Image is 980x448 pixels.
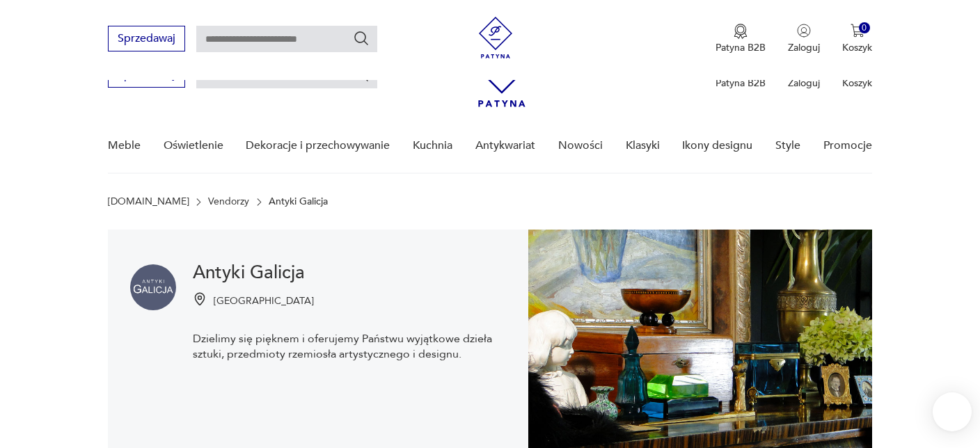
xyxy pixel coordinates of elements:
a: Ikony designu [682,119,752,173]
p: Antyki Galicja [269,196,328,207]
button: Sprzedawaj [108,26,185,51]
a: Vendorzy [208,196,249,207]
a: Sprzedawaj [108,71,185,81]
a: Antykwariat [475,119,535,173]
a: Klasyki [626,119,660,173]
a: Style [775,119,800,173]
p: Patyna B2B [716,41,766,54]
button: Patyna B2B [716,24,766,54]
p: Koszyk [842,41,872,54]
iframe: Smartsupp widget button [933,392,972,431]
p: Zaloguj [788,77,820,90]
button: Zaloguj [788,24,820,54]
a: Meble [108,119,141,173]
a: Promocje [823,119,872,173]
h1: Antyki Galicja [193,264,506,281]
a: Kuchnia [413,119,452,173]
img: Ikonka użytkownika [797,24,811,38]
a: Sprzedawaj [108,35,185,45]
p: Dzielimy się pięknem i oferujemy Państwu wyjątkowe dzieła sztuki, przedmioty rzemiosła artystyczn... [193,331,506,362]
p: Zaloguj [788,41,820,54]
img: Patyna - sklep z meblami i dekoracjami vintage [475,17,516,58]
button: 0Koszyk [842,24,872,54]
p: [GEOGRAPHIC_DATA] [214,294,314,307]
p: Patyna B2B [716,77,766,90]
img: Ikona medalu [734,24,748,39]
img: Ikona koszyka [851,24,864,38]
div: 0 [859,22,871,34]
a: [DOMAIN_NAME] [108,196,189,207]
img: Antyki Galicja [130,264,176,310]
img: Ikonka pinezki mapy [193,292,207,306]
p: Koszyk [842,77,872,90]
a: Nowości [558,119,603,173]
a: Dekoracje i przechowywanie [246,119,390,173]
button: Szukaj [353,30,370,47]
a: Oświetlenie [164,119,223,173]
a: Ikona medaluPatyna B2B [716,24,766,54]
